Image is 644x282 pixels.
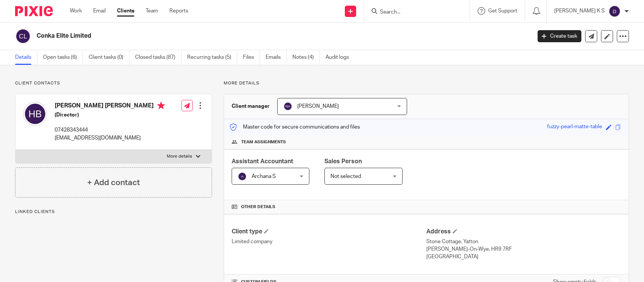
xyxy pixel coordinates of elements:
div: fuzzy-pearl-matte-table [547,123,602,132]
a: Notes (4) [292,50,320,65]
a: Files [243,50,260,65]
p: [PERSON_NAME] K S [554,7,605,15]
p: More details [167,153,192,159]
img: svg%3E [238,172,247,181]
span: [PERSON_NAME] [297,104,339,109]
a: Open tasks (6) [43,50,83,65]
a: Closed tasks (87) [135,50,181,65]
h4: + Add contact [87,177,140,189]
p: Stone Cottage, Yatton [426,238,621,245]
a: Create task [538,30,581,42]
a: Email [93,7,106,15]
h5: (Director) [55,111,165,119]
span: Get Support [488,8,517,14]
img: svg%3E [15,28,31,44]
img: Pixie [15,6,53,16]
a: Details [15,50,37,65]
p: Master code for secure communications and files [230,123,360,131]
a: Work [70,7,82,15]
img: svg%3E [23,102,47,126]
a: Client tasks (0) [89,50,129,65]
input: Search [379,9,447,16]
span: Team assignments [241,139,286,145]
p: More details [224,80,629,86]
p: [GEOGRAPHIC_DATA] [426,253,621,261]
a: Emails [266,50,287,65]
p: 07428343444 [55,126,165,134]
a: Recurring tasks (5) [187,50,237,65]
a: Clients [117,7,134,15]
i: Primary [157,102,165,109]
p: Linked clients [15,209,212,215]
span: Archana S [252,174,276,179]
h4: Client type [232,228,426,236]
h4: [PERSON_NAME] [PERSON_NAME] [55,102,165,111]
h2: Conka Elite Limited [37,32,428,40]
p: [EMAIL_ADDRESS][DOMAIN_NAME] [55,134,165,142]
span: Sales Person [324,158,362,164]
a: Audit logs [326,50,355,65]
p: Client contacts [15,80,212,86]
span: Other details [241,204,275,210]
span: Assistant Accountant [232,158,293,164]
h3: Client manager [232,103,270,110]
p: [PERSON_NAME]-On-Wye, HR9 7RF [426,245,621,253]
img: svg%3E [609,5,621,17]
img: svg%3E [283,102,292,111]
a: Team [146,7,158,15]
span: Not selected [330,174,361,179]
p: Limited company [232,238,426,245]
h4: Address [426,228,621,236]
a: Reports [169,7,188,15]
